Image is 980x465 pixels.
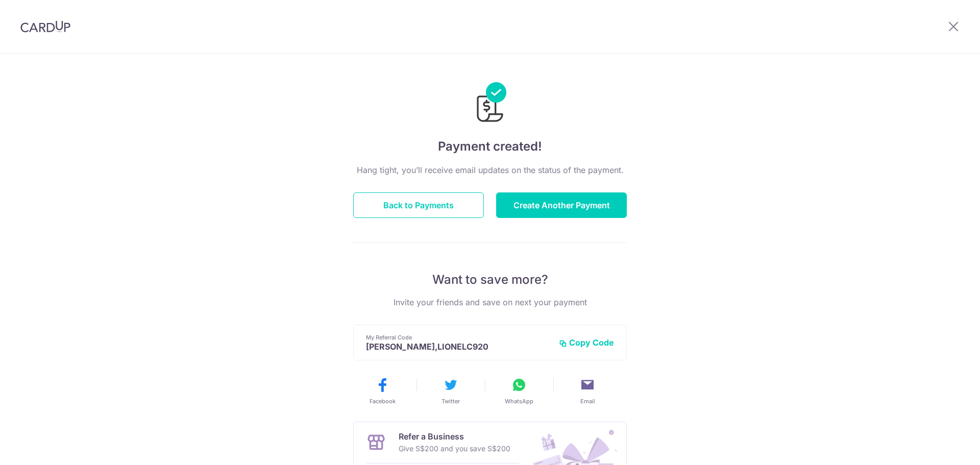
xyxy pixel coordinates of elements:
[353,164,627,176] p: Hang tight, you’ll receive email updates on the status of the payment.
[496,192,627,218] button: Create Another Payment
[399,443,510,455] p: Give S$200 and you save S$200
[370,397,396,405] span: Facebook
[366,341,551,352] p: [PERSON_NAME],LIONELC920
[353,272,627,288] p: Want to save more?
[557,377,618,405] button: Email
[915,434,970,460] iframe: Opens a widget where you can find more information
[489,377,549,405] button: WhatsApp
[559,337,614,348] button: Copy Code
[442,397,460,405] span: Twitter
[353,192,484,218] button: Back to Payments
[366,333,551,341] p: My Referral Code
[20,20,70,33] img: CardUp
[580,397,595,405] span: Email
[353,296,627,308] p: Invite your friends and save on next your payment
[474,82,506,125] img: Payments
[505,397,533,405] span: WhatsApp
[399,430,510,443] p: Refer a Business
[353,137,627,156] h4: Payment created!
[421,377,481,405] button: Twitter
[352,377,412,405] button: Facebook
